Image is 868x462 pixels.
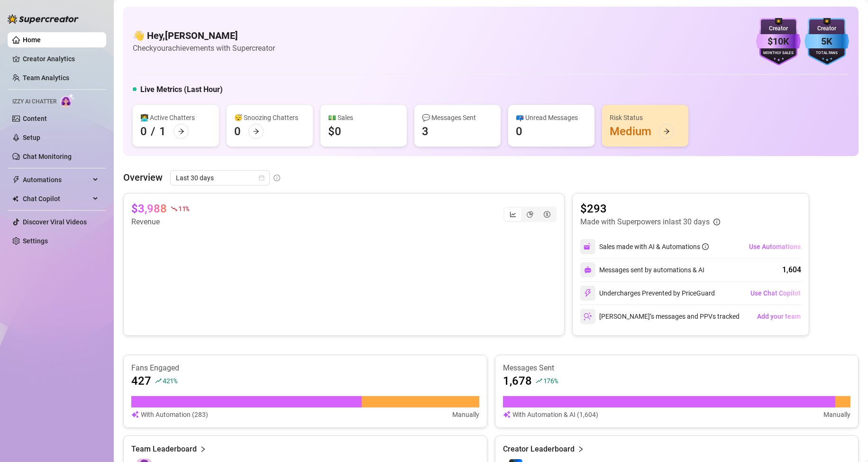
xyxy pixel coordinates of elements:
[23,51,99,66] a: Creator Analytics
[584,289,592,297] img: svg%3e
[23,134,40,141] a: Setup
[274,175,280,181] span: info-circle
[503,363,851,373] article: Messages Sent
[140,84,223,95] h5: Live Metrics (Last Hour)
[804,34,849,49] div: 5K
[804,24,849,33] div: Creator
[584,242,592,251] img: svg%3e
[140,124,147,139] div: 0
[580,262,704,277] div: Messages sent by automations & AI
[804,50,849,56] div: Total Fans
[23,237,48,245] a: Settings
[584,312,592,321] img: svg%3e
[23,115,47,122] a: Content
[823,409,850,420] article: Manually
[171,205,177,212] span: fall
[178,128,184,135] span: arrow-right
[200,444,206,455] span: right
[782,264,801,276] div: 1,604
[23,218,87,226] a: Discover Viral Videos
[12,195,18,202] img: Chat Copilot
[131,444,197,455] article: Team Leaderboard
[23,172,90,187] span: Automations
[176,171,264,185] span: Last 30 days
[516,112,587,123] div: 📪 Unread Messages
[328,124,341,139] div: $0
[749,243,801,250] span: Use Automations
[503,373,532,388] article: 1,678
[131,363,479,373] article: Fans Engaged
[750,289,801,297] span: Use Chat Copilot
[584,266,592,274] img: svg%3e
[131,216,189,228] article: Revenue
[580,216,710,228] article: Made with Superpowers in last 30 days
[12,97,56,106] span: Izzy AI Chatter
[60,93,75,107] img: AI Chatter
[512,409,598,420] article: With Automation & AI (1,604)
[527,211,533,218] span: pie-chart
[8,14,79,24] img: logo-BBDzfeDw.svg
[756,34,801,49] div: $10K
[749,239,801,254] button: Use Automations
[702,243,709,250] span: info-circle
[133,29,275,42] h4: 👋 Hey, [PERSON_NAME]
[23,191,90,206] span: Chat Copilot
[536,378,542,384] span: rise
[503,207,557,222] div: segmented control
[23,36,41,44] a: Home
[757,313,801,320] span: Add your team
[133,42,275,54] article: Check your achievements with Supercreator
[503,409,511,420] img: svg%3e
[155,378,162,384] span: rise
[516,124,522,139] div: 0
[580,309,740,324] div: [PERSON_NAME]’s messages and PPVs tracked
[178,204,189,213] span: 11 %
[756,50,801,56] div: Monthly Sales
[580,201,720,216] article: $293
[610,112,681,123] div: Risk Status
[234,112,305,123] div: 😴 Snoozing Chatters
[328,112,399,123] div: 💵 Sales
[131,409,139,420] img: svg%3e
[253,128,259,135] span: arrow-right
[452,409,479,420] article: Manually
[663,128,670,135] span: arrow-right
[756,18,801,65] img: purple-badge-B9DA21FR.svg
[580,286,715,301] div: Undercharges Prevented by PriceGuard
[543,376,558,385] span: 176 %
[123,170,163,185] article: Overview
[131,373,151,388] article: 427
[141,409,208,420] article: With Automation (283)
[836,430,859,453] iframe: Intercom live chat
[757,309,801,324] button: Add your team
[756,24,801,33] div: Creator
[12,176,20,184] span: thunderbolt
[131,201,167,216] article: $3,988
[140,112,211,123] div: 👩‍💻 Active Chatters
[804,18,849,65] img: blue-badge-DgoSNQY1.svg
[234,124,241,139] div: 0
[503,444,575,455] article: Creator Leaderboard
[23,74,69,82] a: Team Analytics
[544,211,550,218] span: dollar-circle
[259,175,265,181] span: calendar
[422,124,429,139] div: 3
[713,219,720,225] span: info-circle
[23,153,72,160] a: Chat Monitoring
[510,211,516,218] span: line-chart
[750,286,801,301] button: Use Chat Copilot
[159,124,166,139] div: 1
[422,112,493,123] div: 💬 Messages Sent
[577,444,584,455] span: right
[163,376,177,385] span: 421 %
[599,241,709,252] div: Sales made with AI & Automations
